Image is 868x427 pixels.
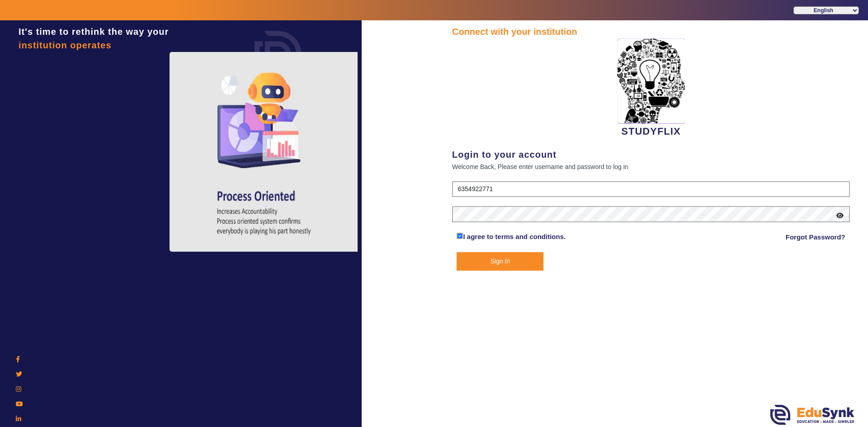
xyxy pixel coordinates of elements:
[19,40,112,50] span: institution operates
[452,161,850,172] div: Welcome Back, Please enter username and password to log in
[170,52,359,252] img: login4.png
[617,38,685,124] img: 2da83ddf-6089-4dce-a9e2-416746467bdd
[19,27,169,37] span: It's time to rethink the way your
[457,252,543,271] button: Sign In
[786,232,845,243] a: Forgot Password?
[463,233,566,240] a: I agree to terms and conditions.
[244,20,312,88] img: login.png
[452,25,850,38] div: Connect with your institution
[452,181,850,197] input: User Name
[770,405,854,425] img: edusynk.png
[452,38,850,139] div: STUDYFLIX
[452,148,850,161] div: Login to your account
